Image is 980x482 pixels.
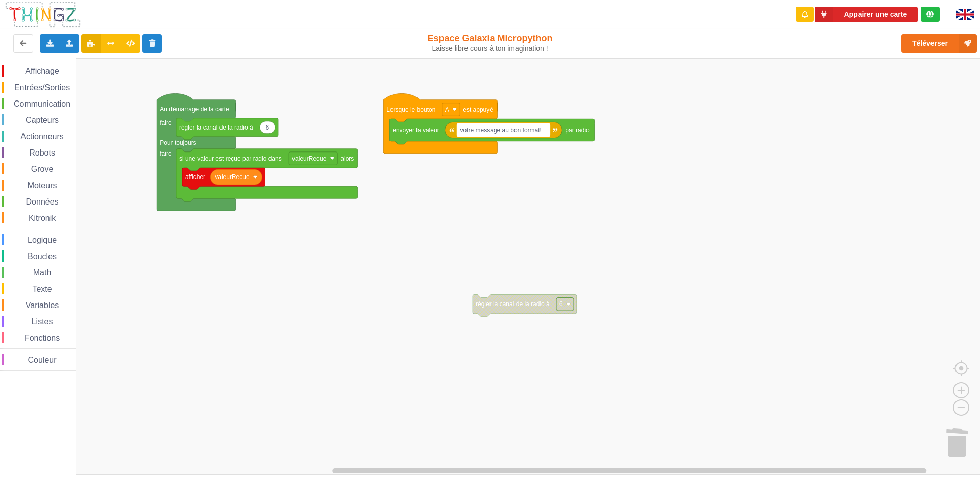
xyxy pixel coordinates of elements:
span: Math [32,268,53,277]
text: 6 [559,300,563,308]
img: thingz_logo.png [5,1,81,28]
span: Logique [26,236,58,244]
text: régler la canal de la radio à [179,124,253,131]
text: envoyer la valeur [393,126,439,134]
span: Boucles [26,252,58,261]
div: Tu es connecté au serveur de création de Thingz [921,7,940,22]
text: A [445,106,449,113]
button: Appairer une carte [815,7,918,22]
span: Variables [24,301,61,310]
text: 6 [266,124,269,131]
span: Affichage [23,67,60,75]
span: Données [24,197,60,206]
text: Lorsque le bouton [386,106,435,113]
span: Communication [12,99,72,108]
text: Au démarrage de la carte [160,106,229,113]
span: Fonctions [23,334,61,342]
text: si une valeur est reçue par radio dans [179,155,282,162]
span: Robots [28,148,57,157]
text: régler la canal de la radio à [476,300,550,308]
text: par radio [565,126,590,134]
text: votre message au bon format! [460,126,542,134]
text: faire [160,150,172,157]
div: Espace Galaxia Micropython [405,33,576,53]
text: valeurRecue [292,155,327,162]
span: Kitronik [27,214,57,222]
text: faire [160,119,172,126]
span: Listes [30,317,55,326]
div: Laisse libre cours à ton imagination ! [405,44,576,53]
text: est appuyé [463,106,493,113]
text: Pour toujours [160,139,196,146]
text: alors [340,155,354,162]
button: Téléverser [901,34,977,53]
span: Texte [31,285,53,293]
span: Grove [30,165,55,173]
img: gb.png [956,9,974,20]
span: Couleur [27,356,58,364]
text: valeurRecue [215,173,250,181]
span: Moteurs [26,181,59,190]
span: Entrées/Sorties [13,83,71,92]
span: Actionneurs [19,132,65,141]
text: afficher [185,173,205,181]
span: Capteurs [24,116,60,124]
